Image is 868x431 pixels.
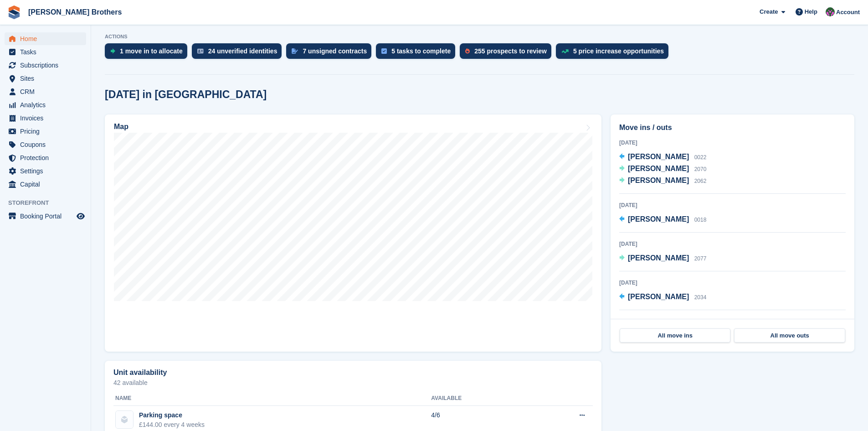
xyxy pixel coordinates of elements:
span: Settings [20,165,75,177]
img: blank-unit-type-icon-ffbac7b88ba66c5e286b0e438baccc4b9c83835d4c34f86887a83fc20ec27e7b.svg [116,411,133,428]
a: 1 move in to allocate [105,43,192,63]
h2: [DATE] in [GEOGRAPHIC_DATA] [105,88,267,101]
a: menu [5,178,86,191]
a: menu [5,59,86,72]
div: 24 unverified identities [208,47,277,55]
span: Create [760,7,778,16]
a: menu [5,125,86,138]
a: menu [5,99,86,111]
span: Invoices [20,112,75,125]
span: 2070 [694,166,707,172]
th: Name [113,391,431,406]
a: menu [5,112,86,125]
a: [PERSON_NAME] 2077 [619,253,706,265]
a: menu [5,151,86,164]
a: 24 unverified identities [192,43,287,63]
span: 0018 [694,217,707,223]
img: move_ins_to_allocate_icon-fdf77a2bb77ea45bf5b3d319d69a93e2d87916cf1d5bf7949dd705db3b84f3ca.svg [110,48,115,54]
a: menu [5,85,86,98]
span: Subscriptions [20,59,75,72]
a: Preview store [75,211,86,222]
th: Available [431,391,530,406]
span: 0022 [694,154,707,161]
span: CRM [20,85,75,98]
img: Nick Wright [826,7,835,16]
div: 5 price increase opportunities [573,47,664,55]
span: Coupons [20,138,75,151]
div: [DATE] [619,201,846,209]
span: Capital [20,178,75,191]
a: [PERSON_NAME] 2062 [619,175,706,187]
h2: Map [114,123,128,131]
img: contract_signature_icon-13c848040528278c33f63329250d36e43548de30e8caae1d1a13099fd9432cc5.svg [292,48,298,54]
h2: Unit availability [113,369,167,377]
a: [PERSON_NAME] 0022 [619,151,706,163]
a: menu [5,210,86,223]
span: [PERSON_NAME] [628,177,689,184]
a: menu [5,32,86,45]
a: menu [5,72,86,85]
img: stora-icon-8386f47178a22dfd0bd8f6a31ec36ba5ce8667c1dd55bd0f319d3a0aa187defe.svg [7,5,21,19]
a: 5 price increase opportunities [556,43,673,63]
p: ACTIONS [105,34,854,40]
div: 5 tasks to complete [391,47,451,55]
div: Parking space [139,410,205,420]
span: [PERSON_NAME] [628,153,689,161]
img: price_increase_opportunities-93ffe204e8149a01c8c9dc8f82e8f89637d9d84a8eef4429ea346261dce0b2c0.svg [561,49,569,53]
div: [DATE] [619,279,846,287]
span: Protection [20,151,75,164]
span: [PERSON_NAME] [628,165,689,172]
span: 2034 [694,294,707,301]
span: Storefront [8,198,91,208]
div: £144.00 every 4 weeks [139,420,205,430]
a: menu [5,138,86,151]
img: prospect-51fa495bee0391a8d652442698ab0144808aea92771e9ea1ae160a38d050c398.svg [465,48,470,54]
div: 7 unsigned contracts [303,47,367,55]
div: 1 move in to allocate [120,47,183,55]
a: 5 tasks to complete [376,43,460,63]
p: 42 available [113,379,593,386]
a: 255 prospects to review [460,43,556,63]
span: Tasks [20,46,75,58]
img: verify_identity-adf6edd0f0f0b5bbfe63781bf79b02c33cf7c696d77639b501bdc392416b5a36.svg [197,48,204,54]
span: [PERSON_NAME] [628,215,689,223]
a: 7 unsigned contracts [286,43,376,63]
div: 255 prospects to review [474,47,547,55]
a: All move ins [620,328,730,343]
span: Account [836,8,860,17]
a: Map [105,114,601,352]
a: All move outs [734,328,845,343]
a: [PERSON_NAME] Brothers [25,5,125,20]
span: 2077 [694,255,707,262]
a: menu [5,165,86,177]
span: Help [805,7,817,16]
div: [DATE] [619,139,846,147]
img: task-75834270c22a3079a89374b754ae025e5fb1db73e45f91037f5363f120a921f8.svg [381,48,387,54]
span: [PERSON_NAME] [628,293,689,301]
a: menu [5,46,86,58]
h2: Move ins / outs [619,122,846,133]
a: [PERSON_NAME] 0018 [619,214,706,226]
span: Sites [20,72,75,85]
span: Pricing [20,125,75,138]
span: 2062 [694,178,707,184]
div: [DATE] [619,240,846,248]
a: [PERSON_NAME] 2034 [619,291,706,303]
a: [PERSON_NAME] 2070 [619,163,706,175]
span: Booking Portal [20,210,75,223]
span: Analytics [20,99,75,111]
span: Home [20,32,75,45]
span: [PERSON_NAME] [628,254,689,262]
div: [DATE] [619,317,846,326]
